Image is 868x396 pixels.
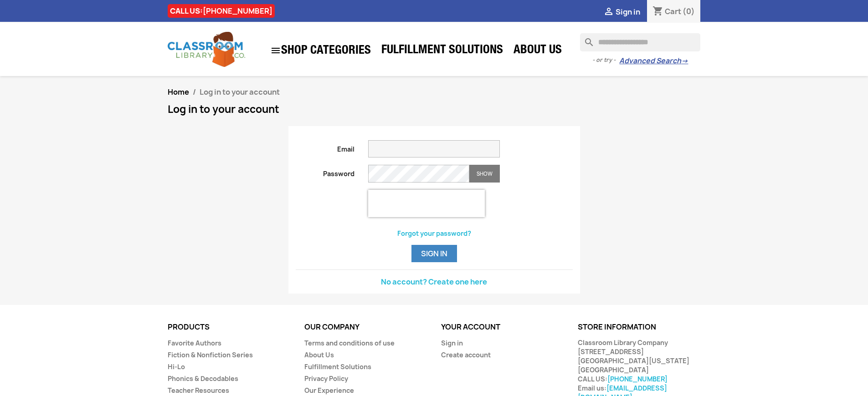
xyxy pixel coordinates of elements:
[368,190,485,217] iframe: reCAPTCHA
[368,165,469,183] input: Password input
[304,339,395,347] a: Terms and conditions of use
[289,140,362,154] label: Email
[381,277,487,287] a: No account? Create one here
[441,322,500,332] a: Your account
[168,104,701,115] h1: Log in to your account
[652,6,663,17] i: shopping_cart
[168,339,221,347] a: Favorite Authors
[266,41,375,61] a: SHOP CATEGORIES
[203,6,272,16] a: [PHONE_NUMBER]
[304,374,348,383] a: Privacy Policy
[304,386,354,395] a: Our Experience
[683,6,695,16] span: (0)
[619,56,688,66] a: Advanced Search→
[377,42,508,60] a: Fulfillment Solutions
[665,6,681,16] span: Cart
[304,362,371,371] a: Fulfillment Solutions
[304,350,334,359] a: About Us
[168,87,189,97] a: Home
[200,87,280,97] span: Log in to your account
[304,323,427,331] p: Our company
[603,7,614,18] i: 
[168,32,245,67] img: Classroom Library Company
[168,386,229,395] a: Teacher Resources
[441,339,463,347] a: Sign in
[580,33,700,51] input: Search
[469,165,500,183] button: Show
[578,323,701,331] p: Store information
[580,33,591,44] i: search
[607,375,668,383] a: [PHONE_NUMBER]
[397,229,471,238] a: Forgot your password?
[270,45,281,56] i: 
[681,56,688,66] span: →
[616,7,640,17] span: Sign in
[592,56,619,65] span: - or try -
[168,362,185,371] a: Hi-Lo
[289,165,362,178] label: Password
[603,7,640,17] a:  Sign in
[168,350,253,359] a: Fiction & Nonfiction Series
[509,42,566,60] a: About Us
[168,4,275,18] div: CALL US:
[168,374,238,383] a: Phonics & Decodables
[411,245,457,262] button: Sign in
[168,323,291,331] p: Products
[441,350,491,359] a: Create account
